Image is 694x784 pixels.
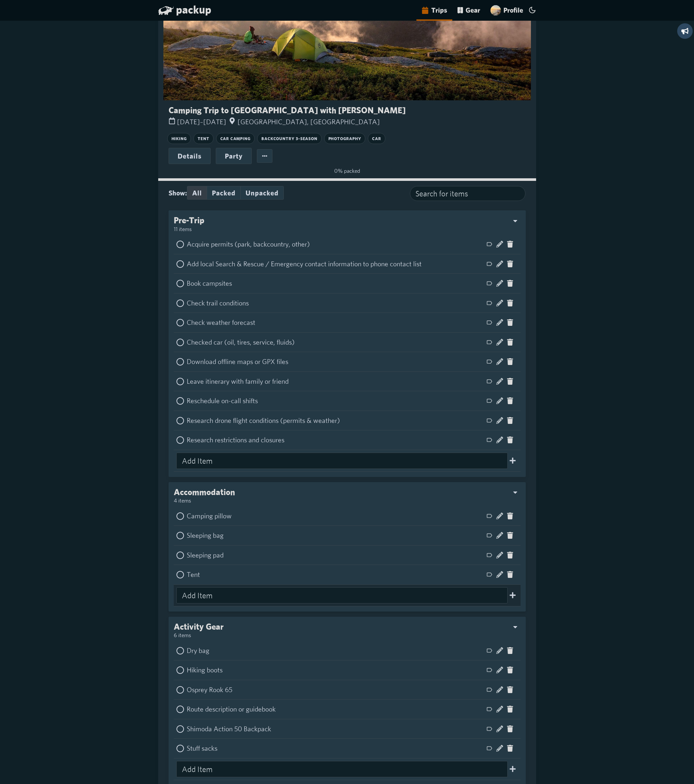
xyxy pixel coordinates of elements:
div: Book campsites [187,276,484,291]
div: Sleeping bag [187,528,484,543]
small: Backcountry 3-Season [261,136,317,141]
div: Hiking boots [187,663,484,677]
div: Pre-Trip11 items [174,215,204,235]
div: Sleeping pad [187,548,484,562]
strong: Show: [169,189,187,197]
div: Accommodation4 items [174,487,235,506]
a: Party [220,149,248,162]
small: Tent [198,136,209,141]
div: Add local Search & Rescue / Emergency contact information to phone contact list [187,257,484,271]
div: Leave itinerary with family or friend [187,374,484,389]
div: Camping pillow [187,509,484,523]
h3: Accommodation [174,487,235,497]
small: 6 items [174,632,191,638]
input: Search for items [410,186,525,201]
h3: Camping Trip to [GEOGRAPHIC_DATA] with [PERSON_NAME] [169,105,406,115]
input: Add Item [176,761,508,777]
div: Activity Gear6 items [174,622,521,641]
button: Unpacked [240,186,284,200]
a: packup [158,4,211,17]
button: Packed [207,186,240,200]
small: 4 items [174,497,191,504]
div: Shimoda Action 50 Backpack [187,722,484,736]
div: Research drone flight conditions (permits & weather) [187,414,484,428]
div: [GEOGRAPHIC_DATA], [GEOGRAPHIC_DATA] [229,115,380,129]
h3: Pre-Trip [174,215,204,225]
div: Check trail conditions [187,296,484,310]
span: packup [176,3,211,16]
small: 0 % packed [169,164,526,178]
div: Check weather forecast [187,315,484,330]
div: Route description or guidebook [187,702,484,716]
div: Activity Gear6 items [174,622,224,641]
div: Osprey Rook 65 [187,683,484,697]
div: Dry bag [187,644,484,658]
div: [DATE]–[DATE] [169,115,226,129]
div: Stuff sacks [187,741,484,756]
input: Add Item [176,453,508,469]
div: Download offline maps or GPX files [187,355,484,369]
div: Reschedule on-call shifts [187,394,484,408]
div: Acquire permits (park, backcountry, other) [187,237,484,251]
div: Accommodation4 items [174,487,521,506]
div: Checked car (oil, tires, service, fluids) [187,335,484,349]
small: Hiking [171,136,187,141]
button: All [187,186,207,200]
div: Research restrictions and closures [187,433,484,447]
div: Pre-Trip11 items [174,215,521,235]
h3: Activity Gear [174,622,224,631]
small: Photography [328,136,361,141]
small: Car Camping [220,136,251,141]
div: Tent [187,568,484,582]
small: 11 items [174,226,192,232]
input: Add Item [176,587,508,603]
small: Car [372,136,381,141]
a: Details [173,149,206,162]
img: user avatar [490,5,501,16]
